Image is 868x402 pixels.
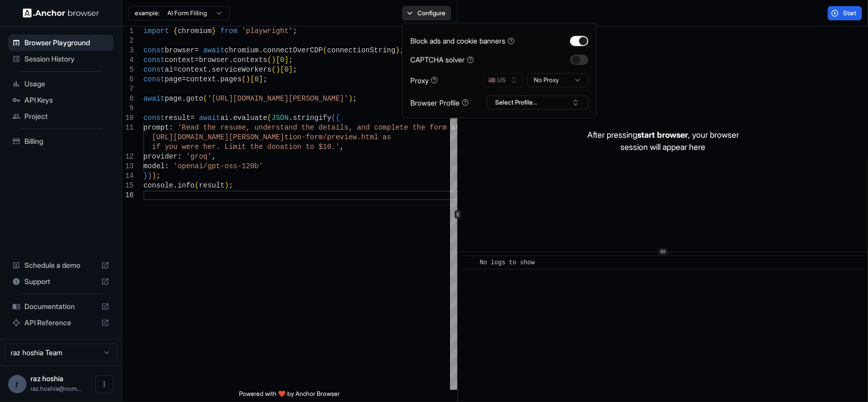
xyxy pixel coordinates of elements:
span: lete the form at [391,123,459,132]
span: ) [348,95,352,103]
span: : [177,152,182,161]
div: 4 [122,55,134,65]
div: API Keys [8,92,113,108]
div: 11 [122,123,134,133]
span: Usage [24,79,109,89]
div: 6 [122,75,134,84]
button: Select Profile... [487,96,588,110]
span: ] [289,66,293,74]
span: stringify [293,114,332,122]
span: info [177,181,195,190]
span: result [199,181,224,190]
span: context [186,75,216,83]
div: 13 [122,162,134,171]
span: [ [276,56,280,64]
span: [ [280,66,284,74]
span: start browser [637,130,688,140]
span: Start [843,9,857,17]
div: Block ads and cookie banners [410,36,515,46]
div: Proxy [410,75,438,85]
div: Session History [8,51,113,67]
span: { [173,27,177,35]
span: [URL][DOMAIN_NAME][PERSON_NAME] [152,133,284,141]
span: ; [353,95,357,103]
div: Schedule a demo [8,257,113,273]
div: 10 [122,113,134,123]
span: goto [186,95,203,103]
span: = [195,46,199,54]
span: example: [135,9,160,17]
span: evaluate [233,114,267,122]
span: chromium [177,27,212,35]
span: provider [143,152,177,161]
span: serviceWorkers [212,66,272,74]
span: result [165,114,190,122]
span: ( [267,114,272,122]
span: browser [199,56,229,64]
div: 12 [122,152,134,162]
span: . [173,181,177,190]
div: 5 [122,65,134,75]
div: 2 [122,36,134,46]
span: context [165,56,195,64]
span: ) [276,66,280,74]
span: 0 [284,66,288,74]
span: ) [272,56,276,64]
span: const [143,56,165,64]
span: Powered with ❤️ by Anchor Browser [239,390,340,402]
span: ] [284,56,288,64]
span: model [143,162,165,170]
span: browser [165,46,195,54]
div: Support [8,273,113,290]
span: , [340,143,344,151]
span: = [182,75,186,83]
span: Project [24,111,109,121]
p: After pressing , your browser session will appear here [587,129,739,153]
span: ; [229,181,233,190]
span: ; [293,27,297,35]
span: await [199,114,220,122]
div: Usage [8,76,113,92]
span: connectionString [327,46,395,54]
span: raz.hoshia@nomosec.ai [31,385,81,392]
span: ; [400,46,404,54]
span: ( [242,75,246,83]
span: JSON [272,114,289,122]
span: const [143,46,165,54]
span: No logs to show [480,259,535,266]
span: : [165,162,169,170]
span: from [220,27,237,35]
span: ; [289,56,293,64]
span: ; [156,172,160,180]
span: = [173,66,177,74]
span: ( [267,56,272,64]
div: 3 [122,46,134,55]
span: { [336,114,340,122]
img: Anchor Logo [23,8,99,18]
span: import [143,27,169,35]
span: ai [220,114,229,122]
button: Open menu [95,375,113,393]
span: pages [220,75,242,83]
div: 9 [122,104,134,113]
span: . [207,66,212,74]
span: await [143,95,165,103]
span: 'Read the resume, understand the details, and comp [177,123,391,132]
div: Project [8,108,113,125]
span: const [143,75,165,83]
span: API Keys [24,95,109,105]
div: CAPTCHA solver [410,54,474,65]
span: API Reference [24,318,97,328]
span: ( [332,114,336,122]
span: await [203,46,225,54]
span: 'openai/gpt-oss-120b' [173,162,263,170]
span: tion-form/preview.html as [284,133,391,141]
span: page [165,95,182,103]
div: 14 [122,171,134,181]
button: Configure [402,6,452,20]
div: 1 [122,26,134,36]
span: ai [165,66,173,74]
div: 7 [122,84,134,94]
div: 15 [122,181,134,191]
span: 0 [280,56,284,64]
